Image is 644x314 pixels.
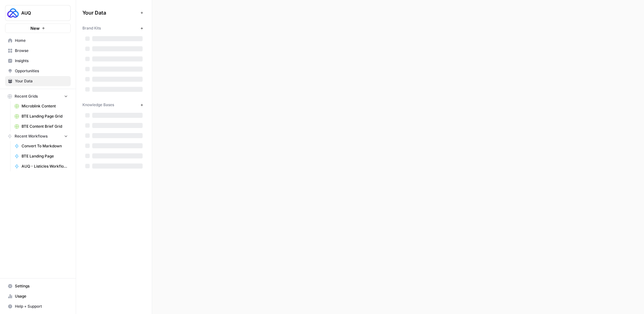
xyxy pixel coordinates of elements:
[15,93,38,99] span: Recent Grids
[12,101,71,111] a: Microblink Content
[22,113,68,119] span: BTE Landing Page Grid
[12,151,71,161] a: BTE Landing Page
[5,131,71,141] button: Recent Workflows
[15,58,68,64] span: Insights
[15,133,48,139] span: Recent Workflows
[12,111,71,121] a: BTE Landing Page Grid
[15,78,68,84] span: Your Data
[5,35,71,46] a: Home
[12,121,71,131] a: BTE Content Brief Grid
[15,293,68,299] span: Usage
[5,281,71,291] a: Settings
[22,143,68,149] span: Convert To Markdown
[5,301,71,311] button: Help + Support
[5,92,71,101] button: Recent Grids
[12,141,71,151] a: Convert To Markdown
[5,56,71,66] a: Insights
[30,25,40,31] span: New
[15,68,68,74] span: Opportunities
[5,291,71,301] a: Usage
[22,124,68,129] span: BTE Content Brief Grid
[5,46,71,56] a: Browse
[22,103,68,109] span: Microblink Content
[7,7,19,19] img: AUQ Logo
[15,304,68,309] span: Help + Support
[82,9,138,16] span: Your Data
[15,48,68,54] span: Browse
[22,153,68,159] span: BTE Landing Page
[5,76,71,86] a: Your Data
[5,66,71,76] a: Opportunities
[5,23,71,33] button: New
[82,102,114,108] span: Knowledge Bases
[15,38,68,43] span: Home
[5,5,71,21] button: Workspace: AUQ
[15,283,68,289] span: Settings
[12,161,71,171] a: AUQ - Listicles Workflow #3
[22,163,68,169] span: AUQ - Listicles Workflow #3
[21,10,60,16] span: AUQ
[82,25,101,31] span: Brand Kits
